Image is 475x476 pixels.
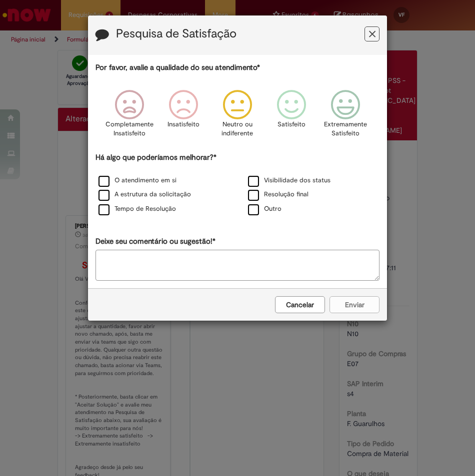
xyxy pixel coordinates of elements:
[248,204,281,214] label: Outro
[167,120,199,129] p: Insatisfeito
[324,120,367,138] p: Extremamente Satisfeito
[320,82,371,151] div: Extremamente Satisfeito
[219,120,255,138] p: Neutro ou indiferente
[98,204,176,214] label: Tempo de Resolução
[248,176,330,185] label: Visibilidade dos status
[248,190,308,199] label: Resolução final
[98,190,191,199] label: A estrutura da solicitação
[275,296,325,313] button: Cancelar
[105,120,153,138] p: Completamente Insatisfeito
[158,82,209,151] div: Insatisfeito
[95,236,215,247] label: Deixe seu comentário ou sugestão!*
[116,27,236,40] label: Pesquisa de Satisfação
[266,82,317,151] div: Satisfeito
[95,152,379,217] div: Há algo que poderíamos melhorar?*
[95,62,260,73] label: Por favor, avalie a qualidade do seu atendimento*
[277,120,305,129] p: Satisfeito
[103,82,154,151] div: Completamente Insatisfeito
[212,82,263,151] div: Neutro ou indiferente
[98,176,176,185] label: O atendimento em si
